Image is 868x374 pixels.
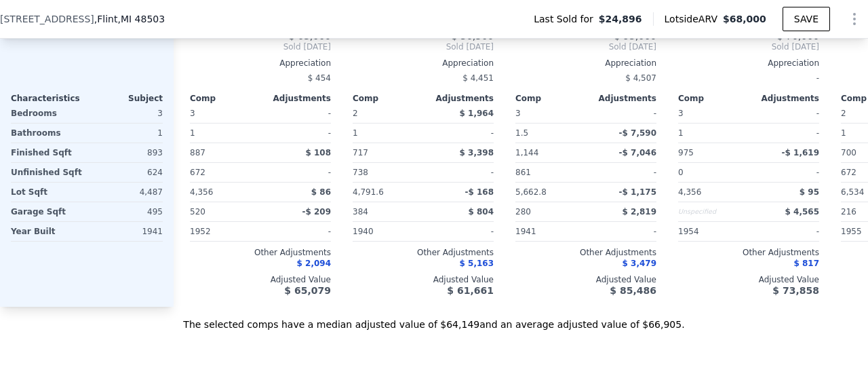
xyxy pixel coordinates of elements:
span: 6,534 [841,187,864,197]
div: 495 [90,202,163,221]
span: 2 [353,109,358,118]
div: Appreciation [353,58,494,69]
div: 1 [353,124,420,143]
span: $ 1,964 [460,109,494,118]
div: - [263,104,331,123]
div: Other Adjustments [353,247,494,258]
div: 1940 [353,222,420,241]
div: - [751,104,819,123]
span: 4,356 [678,187,701,197]
span: $ 5,163 [460,259,494,268]
span: , Flint [94,12,165,26]
span: $ 817 [793,259,819,268]
span: 4,791.6 [353,187,384,197]
div: - [263,222,331,241]
span: 384 [353,207,368,217]
span: 5,662.8 [515,187,547,197]
span: -$ 168 [465,187,494,197]
span: 0 [678,168,684,177]
div: 1954 [678,222,746,241]
div: Comp [515,93,586,104]
div: - [751,124,819,143]
span: $ 3,479 [623,259,656,268]
span: $68,000 [723,14,766,24]
span: 975 [678,148,694,157]
div: Comp [353,93,423,104]
span: $ 2,819 [623,207,656,217]
span: 2 [841,109,846,118]
div: - [263,163,331,182]
div: Subject [87,93,163,104]
span: $ 65,079 [284,285,331,296]
div: 1.5 [515,124,583,143]
span: -$ 1,175 [619,187,656,197]
span: 672 [190,168,205,177]
span: $24,896 [599,12,642,26]
div: 624 [90,163,163,182]
div: - [426,222,494,241]
span: $ 4,565 [785,207,819,217]
span: 887 [190,148,205,157]
div: - [426,124,494,143]
span: 700 [841,148,856,157]
span: 672 [841,168,856,177]
span: 738 [353,168,368,177]
div: - [678,69,819,88]
div: - [589,163,656,182]
span: $ 4,451 [462,73,494,83]
div: - [426,163,494,182]
div: 893 [90,143,163,162]
div: Other Adjustments [678,247,819,258]
div: Bedrooms [11,104,84,123]
div: Adjusted Value [353,274,494,285]
div: Adjusted Value [515,274,656,285]
div: Adjustments [586,93,656,104]
div: - [263,124,331,143]
span: $ 61,661 [447,285,494,296]
span: $ 2,094 [297,259,331,268]
div: Garage Sqft [11,202,84,221]
span: -$ 1,619 [782,148,819,157]
div: Adjustments [260,93,331,104]
div: 1 [190,124,258,143]
span: 4,356 [190,187,213,197]
div: Other Adjustments [190,247,331,258]
span: $ 3,398 [460,148,494,157]
div: - [751,163,819,182]
span: 3 [190,109,195,118]
div: Adjustments [749,93,819,104]
div: Comp [678,93,749,104]
div: 4,487 [90,183,163,202]
div: Comp [190,93,260,104]
span: 520 [190,207,205,217]
div: Adjusted Value [190,274,331,285]
span: 3 [515,109,521,118]
div: - [589,222,656,241]
div: Adjusted Value [678,274,819,285]
div: Lot Sqft [11,183,84,202]
span: 861 [515,168,531,177]
span: 1,144 [515,148,538,157]
span: -$ 7,590 [619,128,656,138]
div: 1 [90,124,163,143]
div: Characteristics [11,93,87,104]
span: $ 454 [308,73,331,83]
span: $ 73,858 [772,285,819,296]
div: 3 [90,104,163,123]
div: Adjustments [423,93,494,104]
span: Sold [DATE] [190,41,331,52]
button: Show Options [841,5,868,33]
span: $ 95 [800,187,819,197]
div: 1941 [515,222,583,241]
span: -$ 7,046 [619,148,656,157]
div: Bathrooms [11,124,84,143]
span: Last Sold for [534,12,599,26]
span: 216 [841,207,856,217]
span: $ 108 [305,148,331,157]
div: Year Built [11,222,84,241]
div: Other Adjustments [515,247,656,258]
div: 1952 [190,222,258,241]
span: 3 [678,109,684,118]
span: $ 86 [311,187,331,197]
div: Appreciation [515,58,656,69]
